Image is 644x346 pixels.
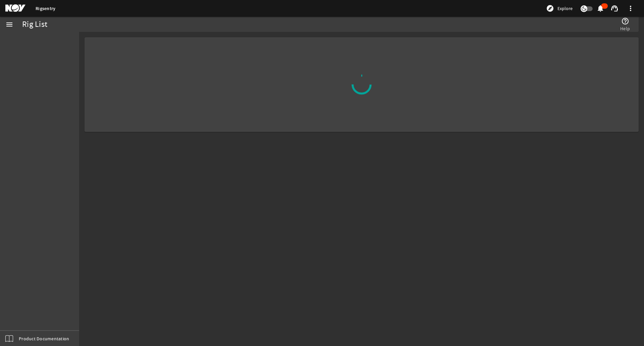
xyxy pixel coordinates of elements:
a: Rigsentry [36,5,55,12]
mat-icon: help_outline [621,17,629,25]
mat-icon: explore [546,4,554,12]
span: Help [620,25,630,32]
mat-icon: menu [5,20,13,29]
mat-icon: notifications [596,4,604,12]
span: Explore [557,5,573,12]
button: Explore [543,3,575,14]
div: Rig List [22,21,47,28]
mat-icon: support_agent [610,4,619,12]
button: more_vert [623,0,639,16]
span: Product Documentation [19,335,69,342]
